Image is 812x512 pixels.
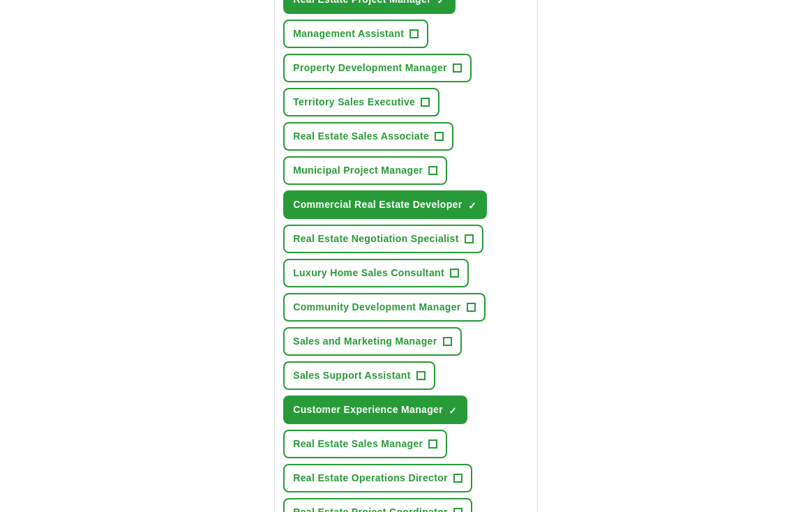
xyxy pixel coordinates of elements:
[283,396,467,424] button: Customer Experience Manager✓
[283,430,447,458] button: Real Estate Sales Manager
[283,464,472,492] button: Real Estate Operations Director
[283,293,485,322] button: Community Development Manager
[283,259,469,287] button: Luxury Home Sales Consultant
[283,122,453,151] button: Real Estate Sales Associate
[293,95,415,110] span: Territory Sales Executive
[283,327,461,356] button: Sales and Marketing Manager
[283,225,483,253] button: Real Estate Negotiation Specialist
[293,437,423,451] span: Real Estate Sales Manager
[283,20,428,48] button: Management Assistant
[283,54,472,82] button: Property Development Manager
[293,232,459,246] span: Real Estate Negotiation Specialist
[283,190,486,219] button: Commercial Real Estate Developer✓
[293,300,460,315] span: Community Development Manager
[293,471,448,485] span: Real Estate Operations Director
[293,163,423,178] span: Municipal Project Manager
[293,334,437,349] span: Sales and Marketing Manager
[293,266,444,280] span: Luxury Home Sales Consultant
[283,156,447,185] button: Municipal Project Manager
[283,88,439,116] button: Territory Sales Executive
[293,27,404,41] span: Management Assistant
[293,129,429,144] span: Real Estate Sales Associate
[293,368,411,383] span: Sales Support Assistant
[283,361,435,390] button: Sales Support Assistant
[449,405,457,416] span: ✓
[468,200,476,211] span: ✓
[293,61,447,75] span: Property Development Manager
[293,402,443,417] span: Customer Experience Manager
[293,197,462,212] span: Commercial Real Estate Developer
